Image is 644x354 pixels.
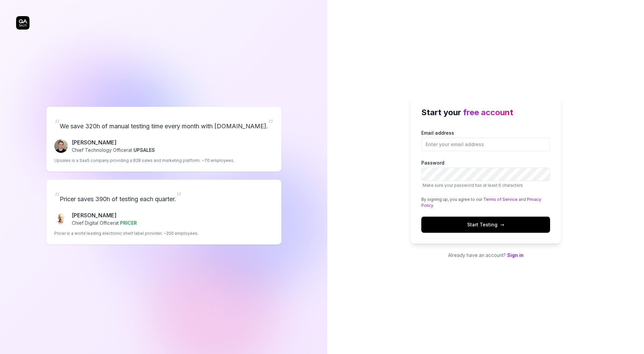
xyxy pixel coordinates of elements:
[421,129,550,151] label: Email address
[463,107,513,117] span: free account
[72,138,155,146] p: [PERSON_NAME]
[72,211,137,219] p: [PERSON_NAME]
[507,252,524,258] a: Sign in
[500,221,504,228] span: →
[46,107,281,172] a: “We save 320h of manual testing time every month with [DOMAIN_NAME].”Fredrik Seidl[PERSON_NAME]Ch...
[54,158,234,164] p: Upsales is a SaaS company providing a B2B sales and marketing platform. ~70 employees.
[268,117,273,131] span: ”
[421,196,550,209] div: By signing up, you agree to our and
[483,197,518,202] a: Terms of Service
[411,252,561,259] p: Already have an account?
[54,115,273,133] p: We save 320h of manual testing time every month with [DOMAIN_NAME].
[421,217,550,233] button: Start Testing→
[54,212,68,226] img: Chris Chalkitis
[421,159,550,188] label: Password
[72,146,155,153] p: Chief Technology Officer at
[467,221,504,228] span: Start Testing
[176,189,181,204] span: ”
[120,220,137,226] span: PRICER
[133,147,155,153] span: UPSALES
[421,197,541,208] a: Privacy Policy
[54,139,68,153] img: Fredrik Seidl
[54,188,273,206] p: Pricer saves 390h of testing each quarter.
[72,219,137,226] p: Chief Digital Officer at
[421,106,550,119] h2: Start your
[54,230,199,236] p: Pricer is a world leading electronic shelf label provider. ~200 employees.
[54,189,60,204] span: “
[421,138,550,151] input: Email address
[54,117,60,131] span: “
[423,183,523,188] span: Make sure your password has at least 6 characters
[46,180,281,245] a: “Pricer saves 390h of testing each quarter.”Chris Chalkitis[PERSON_NAME]Chief Digital Officerat P...
[421,168,550,181] input: PasswordMake sure your password has at least 6 characters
